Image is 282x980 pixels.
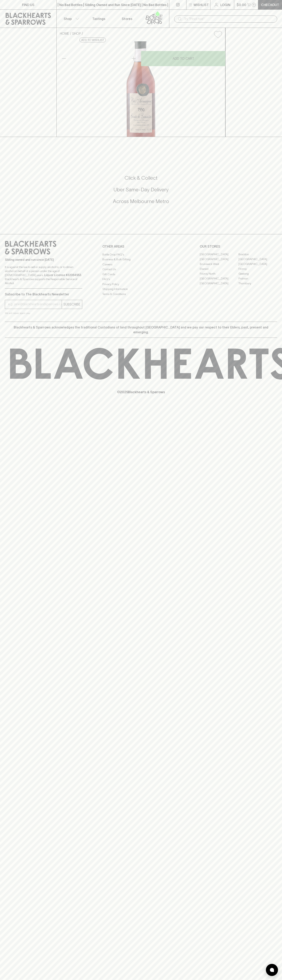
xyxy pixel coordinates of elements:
[220,2,230,7] p: Login
[194,2,209,7] p: Wishlist
[200,244,277,249] p: OUR STORES
[79,38,106,42] button: Add to wishlist
[57,41,225,137] img: 3290.png
[102,252,180,257] a: Bottle Drop FAQ's
[102,282,180,287] a: Privacy Policy
[200,276,238,281] a: [GEOGRAPHIC_DATA]
[63,302,80,307] p: SUBSCRIBE
[22,2,34,7] p: FIND US
[62,300,82,309] button: SUBSCRIBE
[270,968,274,972] img: bubble-icon
[5,198,277,205] h5: Across Melbourne Metro
[5,175,277,181] h5: Click & Collect
[200,257,238,262] a: [GEOGRAPHIC_DATA]
[238,262,277,267] a: [GEOGRAPHIC_DATA]
[173,56,194,61] p: ADD TO CART
[200,271,238,276] a: Fitzroy North
[72,32,81,35] a: SHOP
[122,16,132,21] p: Stores
[92,16,105,21] p: Tastings
[261,2,279,7] p: Checkout
[5,292,82,297] p: Subscribe to The Blackhearts Newsletter
[102,257,180,262] a: Business & Bulk Gifting
[5,258,82,262] p: Sibling owned and run since [DATE]
[200,262,238,267] a: Brunswick West
[102,244,180,249] p: OTHER AREAS
[44,273,81,277] strong: Liquor License #32064953
[113,10,141,28] a: Stores
[102,277,180,282] a: FAQ's
[8,325,274,335] p: Blackhearts & Sparrows acknowledges the traditional Custodians of land throughout [GEOGRAPHIC_DAT...
[212,29,224,40] button: Add to wishlist
[64,16,72,21] p: Shop
[253,4,255,6] p: 0
[200,267,238,271] a: Elwood
[102,287,180,292] a: Shipping Information
[238,252,277,257] a: Braddon
[102,267,180,272] a: Contact Us
[8,301,62,308] input: e.g. jane@blackheartsandsparrows.com.au
[141,51,225,66] button: ADD TO CART
[102,292,180,296] a: Terms & Conditions
[85,10,113,28] a: Tastings
[238,267,277,271] a: Fitzroy
[60,32,69,35] a: HOME
[238,281,277,286] a: Thornbury
[200,281,238,286] a: [GEOGRAPHIC_DATA]
[238,276,277,281] a: Prahran
[5,186,277,193] h5: Uber Same-Day Delivery
[184,16,274,22] input: Try "Pinot noir"
[238,257,277,262] a: [GEOGRAPHIC_DATA]
[238,271,277,276] a: Geelong
[57,10,85,28] button: Shop
[102,262,180,267] a: Careers
[237,2,246,7] p: $0.00
[102,272,180,277] a: Gift Cards
[5,158,277,226] div: Call to action block
[5,265,82,285] p: It is against the law to sell or supply alcohol to, or to obtain alcohol on behalf of a person un...
[200,252,238,257] a: [GEOGRAPHIC_DATA]
[5,311,82,315] p: We will never spam you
